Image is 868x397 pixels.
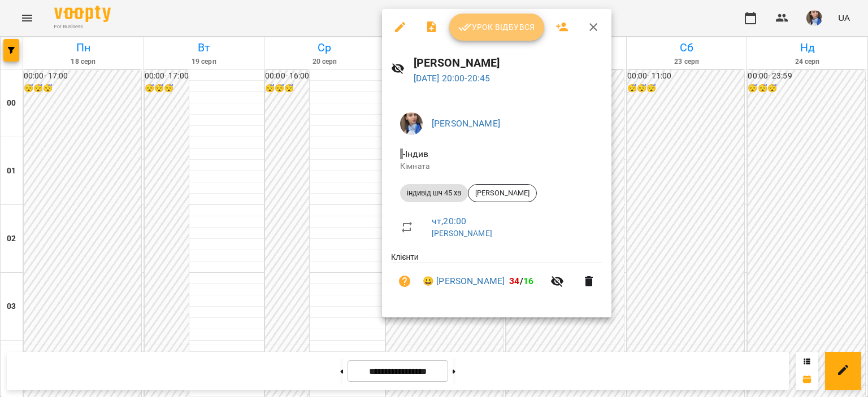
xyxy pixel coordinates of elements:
[509,276,519,286] span: 34
[523,276,533,286] span: 16
[400,188,468,198] span: індивід шч 45 хв
[400,112,423,135] img: 727e98639bf378bfedd43b4b44319584.jpeg
[400,149,431,159] span: - Індив
[400,161,593,172] p: Кімната
[449,14,544,41] button: Урок відбувся
[432,216,466,226] a: чт , 20:00
[458,20,535,34] span: Урок відбувся
[423,274,505,288] a: 😀 [PERSON_NAME]
[468,184,537,202] div: [PERSON_NAME]
[509,276,533,286] b: /
[432,229,492,238] a: [PERSON_NAME]
[468,188,536,198] span: [PERSON_NAME]
[414,54,602,72] h6: [PERSON_NAME]
[391,268,418,295] button: Візит ще не сплачено. Додати оплату?
[432,118,500,129] a: [PERSON_NAME]
[414,73,491,84] a: [DATE] 20:00-20:45
[391,251,602,304] ul: Клієнти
